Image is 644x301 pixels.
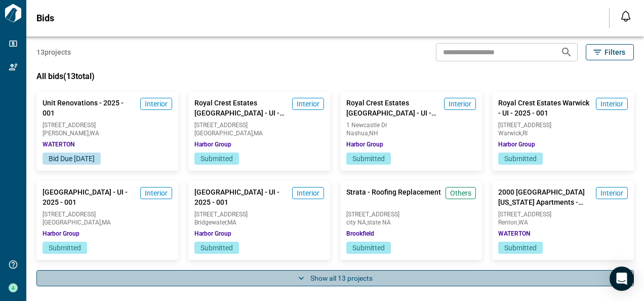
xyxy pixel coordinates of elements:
[36,13,54,23] span: Bids
[49,244,81,252] span: Submitted
[43,130,172,136] span: [PERSON_NAME] , WA
[498,219,628,225] span: Renton , WA
[145,188,168,198] span: Interior
[194,140,231,148] span: Harbor Group
[498,130,628,136] span: Warwick , RI
[36,47,71,57] span: 13 projects
[346,187,441,207] span: Strata - Roofing Replacement
[605,47,625,57] span: Filters
[498,187,592,207] span: 2000 [GEOGRAPHIC_DATA][US_STATE] Apartments - [GEOGRAPHIC_DATA] - 2024
[200,244,233,252] span: Submitted
[450,188,471,198] span: Others
[43,211,172,217] span: [STREET_ADDRESS]
[194,211,324,217] span: [STREET_ADDRESS]
[194,230,231,238] span: Harbor Group
[346,140,383,148] span: Harbor Group
[346,130,476,136] span: Nashua , NH
[43,122,172,128] span: [STREET_ADDRESS]
[36,71,95,81] span: All bids ( 13 total)
[346,98,440,118] span: Royal Crest Estates [GEOGRAPHIC_DATA] - UI - 2025 - 001
[586,44,634,60] button: Filters
[504,244,537,252] span: Submitted
[43,219,172,225] span: [GEOGRAPHIC_DATA] , MA
[610,267,634,291] div: Open Intercom Messenger
[346,211,476,217] span: [STREET_ADDRESS]
[194,219,324,225] span: Bridgewater , MA
[49,155,95,163] span: Bid Due [DATE]
[556,42,577,62] button: Search projects
[194,130,324,136] span: [GEOGRAPHIC_DATA] , MA
[200,155,233,163] span: Submitted
[194,98,288,118] span: Royal Crest Estates [GEOGRAPHIC_DATA] - UI - 2025 - 001
[498,122,628,128] span: [STREET_ADDRESS]
[43,98,136,118] span: Unit Renovations - 2025 - 001
[618,8,634,24] button: Open notification feed
[498,98,592,118] span: Royal Crest Estates Warwick - UI - 2025 - 001
[498,140,535,148] span: Harbor Group
[194,187,288,207] span: [GEOGRAPHIC_DATA] - UI - 2025 - 001
[352,244,385,252] span: Submitted
[194,122,324,128] span: [STREET_ADDRESS]
[498,230,530,238] span: WATERTON
[43,187,136,207] span: [GEOGRAPHIC_DATA] - UI - 2025 - 001
[600,188,623,198] span: Interior
[346,230,374,238] span: Brookfield
[297,99,319,109] span: Interior
[43,230,79,238] span: Harbor Group
[352,155,385,163] span: Submitted
[297,188,319,198] span: Interior
[346,219,476,225] span: city NA , state NA
[504,155,537,163] span: Submitted
[145,99,168,109] span: Interior
[449,99,471,109] span: Interior
[43,140,74,148] span: WATERTON
[600,99,623,109] span: Interior
[498,211,628,217] span: [STREET_ADDRESS]
[36,270,634,286] button: Show all 13 projects
[346,122,476,128] span: 1 Newcastle Dr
